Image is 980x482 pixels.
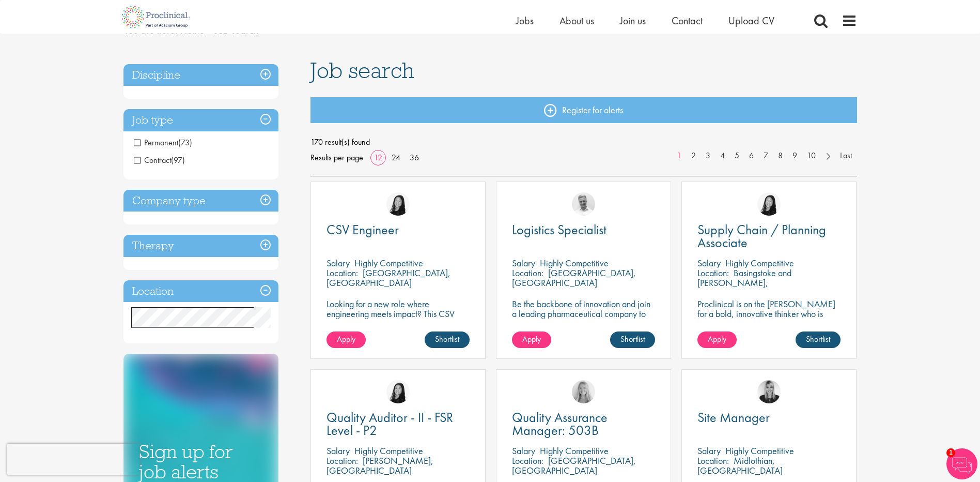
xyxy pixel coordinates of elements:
[672,14,703,27] a: Contact
[326,332,366,348] a: Apply
[559,14,594,27] a: About us
[386,380,410,403] a: Numhom Sudsok
[512,411,655,437] a: Quality Assurance Manager: 503B
[512,267,636,289] p: [GEOGRAPHIC_DATA], [GEOGRAPHIC_DATA]
[310,150,363,165] span: Results per page
[946,448,977,479] img: Chatbot
[686,150,701,162] a: 2
[516,14,534,27] a: Jobs
[701,150,715,162] a: 3
[697,411,841,424] a: Site Manager
[512,455,543,466] span: Location:
[697,267,791,298] p: Basingstoke and [PERSON_NAME], [GEOGRAPHIC_DATA]
[512,299,655,338] p: Be the backbone of innovation and join a leading pharmaceutical company to help keep life-changin...
[178,137,192,148] span: (73)
[326,299,470,328] p: Looking for a new role where engineering meets impact? This CSV Engineer role is calling your name!
[946,448,955,457] span: 1
[512,455,636,476] p: [GEOGRAPHIC_DATA], [GEOGRAPHIC_DATA]
[7,444,139,475] iframe: reCAPTCHA
[326,409,453,439] span: Quality Auditor - II - FSR Level - P2
[697,332,737,348] a: Apply
[715,150,730,162] a: 4
[386,192,410,216] img: Numhom Sudsok
[512,221,606,238] span: Logistics Specialist
[512,445,535,457] span: Salary
[134,137,178,148] span: Permanent
[310,134,857,150] span: 170 result(s) found
[697,409,770,426] span: Site Manager
[326,267,358,279] span: Location:
[697,445,721,457] span: Salary
[572,192,595,216] img: Joshua Bye
[744,150,759,162] a: 6
[522,334,541,344] span: Apply
[758,150,773,162] a: 7
[512,409,608,439] span: Quality Assurance Manager: 503B
[697,455,783,476] p: Midlothian, [GEOGRAPHIC_DATA]
[725,257,794,269] p: Highly Competitive
[354,445,423,457] p: Highly Competitive
[725,445,794,457] p: Highly Competitive
[406,152,423,163] a: 36
[123,64,278,86] h3: Discipline
[123,235,278,257] h3: Therapy
[512,267,543,279] span: Location:
[326,445,350,457] span: Salary
[326,411,470,437] a: Quality Auditor - II - FSR Level - P2
[139,442,263,481] h3: Sign up for job alerts
[729,150,744,162] a: 5
[326,267,450,289] p: [GEOGRAPHIC_DATA], [GEOGRAPHIC_DATA]
[802,150,821,162] a: 10
[310,56,414,84] span: Job search
[326,223,470,236] a: CSV Engineer
[787,150,802,162] a: 9
[572,380,595,403] img: Shannon Briggs
[757,192,781,216] img: Numhom Sudsok
[773,150,788,162] a: 8
[697,221,826,251] span: Supply Chain / Planning Associate
[310,97,857,123] a: Register for alerts
[326,455,358,466] span: Location:
[757,380,781,403] img: Janelle Jones
[326,257,350,269] span: Salary
[697,223,841,249] a: Supply Chain / Planning Associate
[425,332,470,348] a: Shortlist
[697,299,841,348] p: Proclinical is on the [PERSON_NAME] for a bold, innovative thinker who is ready to help push the ...
[134,155,171,165] span: Contract
[610,332,655,348] a: Shortlist
[708,334,726,344] span: Apply
[672,150,687,162] a: 1
[620,14,646,27] a: Join us
[512,257,535,269] span: Salary
[134,137,192,148] span: Permanent
[697,257,721,269] span: Salary
[796,332,841,348] a: Shortlist
[728,14,774,27] a: Upload CV
[697,455,729,466] span: Location:
[540,257,609,269] p: Highly Competitive
[337,334,355,344] span: Apply
[123,190,278,212] h3: Company type
[326,455,433,476] p: [PERSON_NAME], [GEOGRAPHIC_DATA]
[512,332,551,348] a: Apply
[835,150,857,162] a: Last
[123,109,278,131] h3: Job type
[388,152,404,163] a: 24
[134,155,185,165] span: Contract
[171,155,185,165] span: (97)
[512,223,655,236] a: Logistics Specialist
[697,267,729,279] span: Location:
[370,152,386,163] a: 12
